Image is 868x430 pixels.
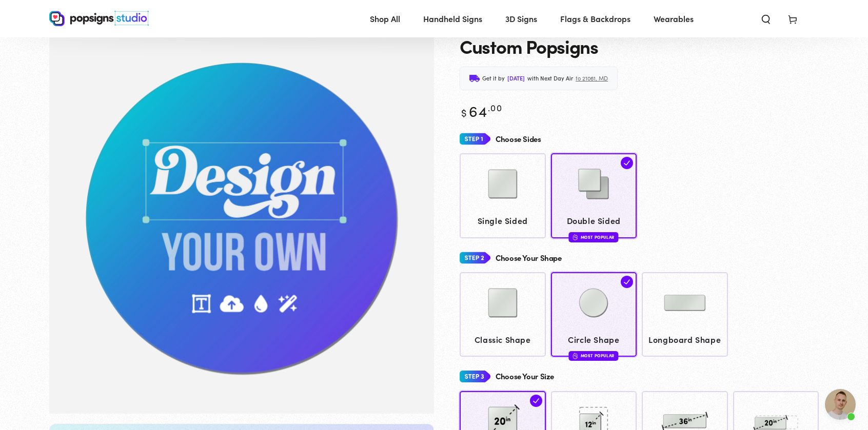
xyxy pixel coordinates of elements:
h4: Choose Sides [496,135,541,144]
a: Classic Shape Classic Shape [460,272,546,357]
span: Flags & Backdrops [560,11,630,26]
span: [DATE] [507,73,525,84]
a: Handheld Signs [416,5,490,32]
span: Get it by [482,73,505,84]
a: Single Sided Single Sided [460,153,546,238]
span: 3D Signs [505,11,537,26]
span: Wearables [654,11,694,26]
a: Flags & Backdrops [553,5,638,32]
h4: Choose Your Shape [496,254,562,262]
a: Longboard Shape Longboard Shape [642,272,728,357]
sup: .00 [488,101,502,114]
a: Wearables [646,5,701,32]
span: Circle Shape [556,332,632,347]
img: check.svg [621,276,633,288]
span: Single Sided [465,213,541,228]
h1: Custom Popsigns [460,36,598,56]
img: Circle Shape [568,277,619,329]
img: fire.svg [573,352,578,359]
span: Handheld Signs [423,11,482,26]
div: Most Popular [569,232,619,242]
img: Longboard Shape [659,277,711,329]
img: Step 3 [460,367,490,386]
span: Longboard Shape [647,332,723,347]
a: Double Sided Double Sided Most Popular [551,153,637,238]
span: Double Sided [556,213,632,228]
img: fire.svg [573,234,578,241]
h4: Choose Your Size [496,372,554,381]
a: Shop All [362,5,408,32]
summary: Search our site [753,7,779,30]
a: 3D Signs [498,5,545,32]
img: check.svg [621,157,633,169]
span: Classic Shape [465,332,541,347]
img: Popsigns Studio [49,11,149,26]
media-gallery: Gallery Viewer [49,25,434,414]
img: Single Sided [477,158,528,210]
img: Classic Shape [477,277,528,329]
div: Most Popular [569,351,619,361]
a: Open chat [825,389,856,420]
img: check.svg [530,395,542,407]
a: Circle Shape Circle Shape Most Popular [551,272,637,357]
bdi: 64 [460,100,502,121]
span: to 21061, MD [576,73,608,84]
img: Step 2 [460,249,490,268]
img: Double Sided [568,158,619,210]
span: Shop All [370,11,400,26]
img: Custom Popsigns [49,25,434,414]
img: Step 1 [460,130,490,149]
span: with Next Day Air [527,73,573,84]
span: $ [461,105,467,119]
